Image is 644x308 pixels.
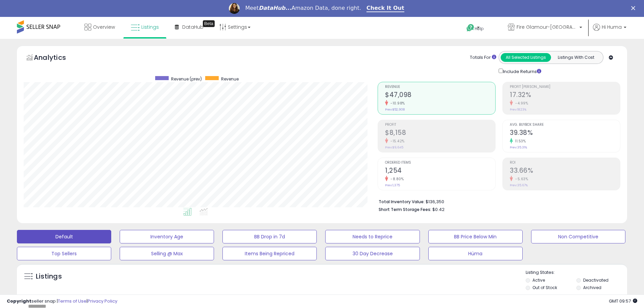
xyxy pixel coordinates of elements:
li: $136,350 [379,197,615,205]
img: Profile image for Georgie [229,3,240,14]
div: Close [631,6,638,10]
button: Items Being Repriced [222,247,317,260]
span: Revenue (prev) [171,76,202,82]
h2: 39.38% [510,129,620,138]
button: Listings With Cost [551,53,601,62]
button: BB Price Below Min [428,230,523,243]
small: Prev: $9,645 [385,145,403,149]
a: Settings [214,17,256,37]
a: Fire Glamour-[GEOGRAPHIC_DATA] [503,17,587,39]
button: 30 Day Decrease [325,247,420,260]
span: Hi Huma [602,24,622,30]
span: Help [475,26,484,31]
h2: 1,254 [385,167,495,176]
small: Prev: 35.31% [510,145,527,149]
h2: $47,098 [385,91,495,100]
small: -15.42% [388,139,405,144]
span: Revenue [385,85,495,89]
small: Prev: $52,908 [385,108,405,112]
i: Get Help [466,24,475,32]
div: Tooltip anchor [203,20,215,27]
div: Meet Amazon Data, done right. [245,5,361,11]
button: All Selected Listings [501,53,551,62]
strong: Copyright [7,298,31,304]
span: Avg. Buybox Share [510,123,620,127]
div: Include Returns [494,67,549,75]
h2: 33.66% [510,167,620,176]
label: Deactivated [583,277,609,283]
small: Prev: 18.23% [510,108,526,112]
button: Default [17,230,111,243]
a: Overview [79,17,120,37]
a: Help [461,19,497,39]
small: 11.53% [513,139,526,144]
span: Fire Glamour-[GEOGRAPHIC_DATA] [517,24,577,30]
label: Out of Stock [532,285,557,290]
a: Privacy Policy [88,298,117,304]
p: Listing States: [526,269,627,276]
a: DataHub [170,17,209,37]
span: Listings [141,24,159,30]
button: BB Drop in 7d [222,230,317,243]
small: -5.63% [513,176,528,182]
span: $0.42 [432,206,445,213]
span: ROI [510,161,620,165]
label: Active [532,277,545,283]
h5: Listings [36,272,62,281]
button: Inventory Age [120,230,214,243]
a: Listings [126,17,164,37]
button: Top Sellers [17,247,111,260]
span: Ordered Items [385,161,495,165]
small: Prev: 35.67% [510,183,528,187]
small: -10.98% [388,101,405,106]
button: Hüma [428,247,523,260]
h2: $8,158 [385,129,495,138]
span: Profit [385,123,495,127]
span: Profit [PERSON_NAME] [510,85,620,89]
button: Needs to Reprice [325,230,420,243]
a: Check It Out [366,5,404,12]
span: 2025-08-18 09:57 GMT [609,298,637,304]
a: Hi Huma [593,24,626,39]
div: Totals For [470,54,496,61]
span: Overview [93,24,115,30]
b: Short Term Storage Fees: [379,207,431,212]
div: seller snap | | [7,298,117,305]
i: DataHub... [259,5,291,11]
h2: 17.32% [510,91,620,100]
button: Selling @ Max [120,247,214,260]
span: Revenue [221,76,239,82]
span: DataHub [182,24,204,30]
label: Archived [583,285,601,290]
b: Total Inventory Value: [379,199,425,205]
button: Non Competitive [531,230,625,243]
small: -4.99% [513,101,528,106]
h5: Analytics [34,53,79,64]
a: Terms of Use [58,298,87,304]
small: -8.80% [388,176,404,182]
small: Prev: 1,375 [385,183,400,187]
